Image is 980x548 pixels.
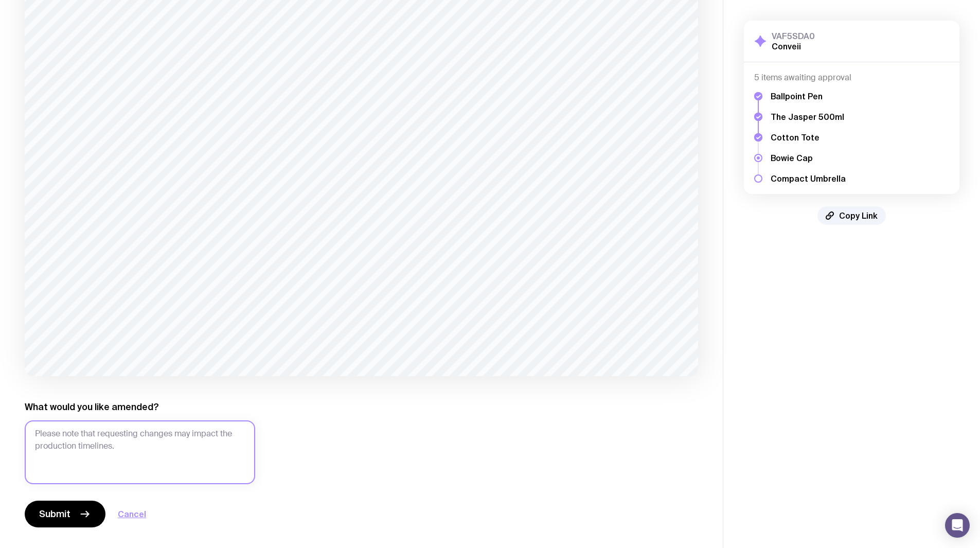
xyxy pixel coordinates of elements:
[771,112,846,122] h5: The Jasper 500ml
[945,513,970,538] div: Open Intercom Messenger
[771,132,846,143] h5: Cotton Tote
[839,210,878,221] span: Copy Link
[772,41,815,51] h2: Conveii
[754,73,949,83] h4: 5 items awaiting approval
[25,401,159,413] label: What would you like amended?
[771,91,846,101] h5: Ballpoint Pen
[39,508,70,520] span: Submit
[118,508,146,520] button: Cancel
[817,206,886,225] button: Copy Link
[772,31,815,41] h3: VAF5SDA0
[771,173,846,184] h5: Compact Umbrella
[25,501,105,527] button: Submit
[771,153,846,163] h5: Bowie Cap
